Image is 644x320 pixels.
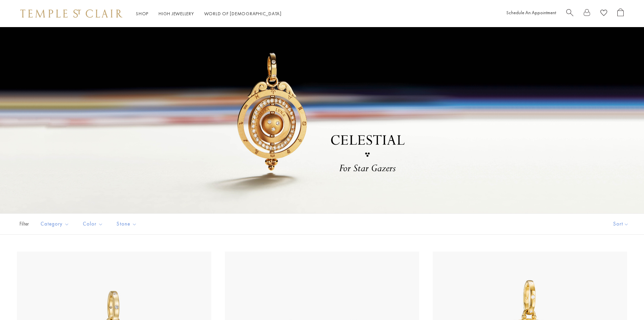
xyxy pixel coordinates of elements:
[598,214,644,234] button: Show sort by
[204,10,282,17] a: World of [DEMOGRAPHIC_DATA]World of [DEMOGRAPHIC_DATA]
[37,220,74,228] span: Category
[610,288,637,313] iframe: Gorgias live chat messenger
[136,9,282,18] nav: Main navigation
[159,10,194,17] a: High JewelleryHigh Jewellery
[112,216,142,232] button: Stone
[113,220,142,228] span: Stone
[20,9,122,18] img: Temple St. Clair
[78,216,108,232] button: Color
[35,216,74,232] button: Category
[136,10,148,17] a: ShopShop
[600,8,607,19] a: View Wishlist
[617,8,624,19] a: Open Shopping Bag
[79,220,108,228] span: Color
[506,9,556,16] a: Schedule An Appointment
[566,8,573,19] a: Search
